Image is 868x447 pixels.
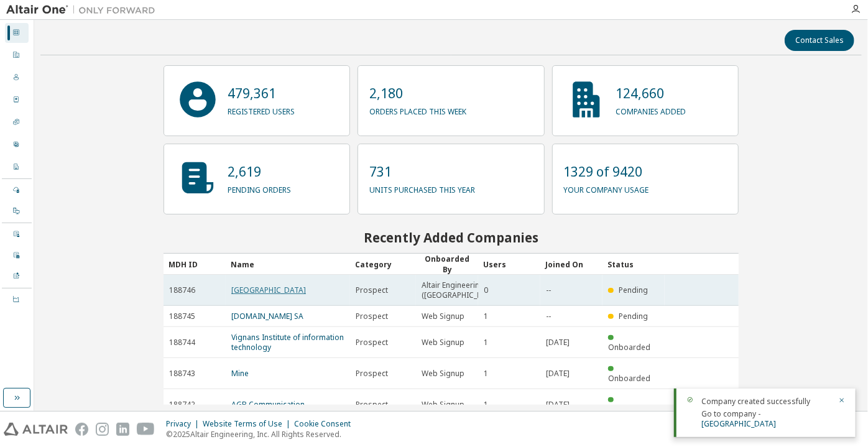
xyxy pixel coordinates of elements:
span: 188742 [169,400,195,410]
a: [DOMAIN_NAME] SA [231,311,303,321]
span: Altair Engineering ([GEOGRAPHIC_DATA]) [422,280,501,300]
span: Prospect [356,400,388,410]
p: your company usage [564,181,649,195]
p: units purchased this year [369,181,475,195]
div: MDH ID [169,254,221,274]
a: Vignans Institute of information technology [231,332,344,353]
a: AGB Communication [231,399,305,410]
div: User Profile [5,135,29,155]
span: 0 [484,285,488,295]
div: Company created successfully [701,396,831,407]
div: On Prem [5,201,29,221]
p: 731 [369,162,475,181]
span: Onboarded [608,373,650,384]
p: 2,180 [369,84,466,103]
p: 2,619 [228,162,291,181]
span: Onboarded [608,342,650,353]
span: 1 [484,311,488,321]
span: Prospect [356,285,388,295]
span: Onboarded [608,404,650,415]
span: 188743 [169,369,195,379]
div: Managed [5,180,29,200]
img: altair_logo.svg [4,423,68,436]
p: pending orders [228,181,291,195]
span: -- [546,285,551,295]
img: youtube.svg [137,423,155,436]
span: 188745 [169,311,195,321]
button: Contact Sales [785,30,854,51]
a: [GEOGRAPHIC_DATA] [231,285,306,295]
div: Name [231,254,345,274]
span: -- [546,311,551,321]
span: Prospect [356,338,388,348]
a: [GEOGRAPHIC_DATA] [701,418,776,429]
p: 124,660 [616,84,686,103]
span: 1 [484,369,488,379]
span: [DATE] [546,338,570,348]
p: companies added [616,103,686,117]
span: Web Signup [422,369,464,379]
a: Mine [231,368,249,379]
span: Web Signup [422,338,464,348]
span: 188746 [169,285,195,295]
div: SKUs [5,113,29,132]
span: Pending [619,285,648,295]
div: Product Downloads [5,267,29,287]
div: Dashboard [5,23,29,43]
p: registered users [228,103,295,117]
div: Companies [5,45,29,65]
div: Onboarded By [421,254,473,275]
div: Users [483,254,535,274]
span: Prospect [356,369,388,379]
div: Orders [5,90,29,110]
p: 1329 of 9420 [564,162,649,181]
div: Status [607,254,660,274]
span: Prospect [356,311,388,321]
span: [DATE] [546,369,570,379]
span: 1 [484,400,488,410]
span: Web Signup [422,311,464,321]
h2: Recently Added Companies [164,229,739,246]
span: 1 [484,338,488,348]
img: Altair One [6,4,162,16]
img: linkedin.svg [116,423,129,436]
p: © 2025 Altair Engineering, Inc. All Rights Reserved. [166,429,358,440]
img: facebook.svg [75,423,88,436]
div: Category [355,254,411,274]
div: Company Events [5,246,29,265]
div: User Events [5,224,29,244]
div: Company Profile [5,157,29,177]
span: 188744 [169,338,195,348]
span: Pending [619,311,648,321]
span: [DATE] [546,400,570,410]
img: instagram.svg [96,423,109,436]
div: Units Usage BI [5,290,29,310]
p: orders placed this week [369,103,466,117]
div: Joined On [545,254,598,274]
p: 479,361 [228,84,295,103]
div: Cookie Consent [294,419,358,429]
div: Privacy [166,419,203,429]
div: Website Terms of Use [203,419,294,429]
span: Web Signup [422,400,464,410]
div: Users [5,68,29,88]
span: Go to company - [701,408,776,429]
